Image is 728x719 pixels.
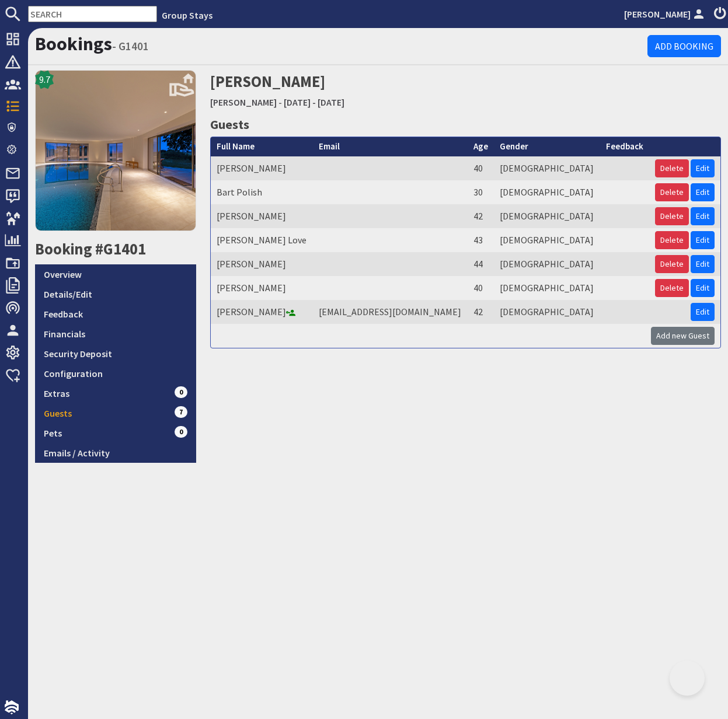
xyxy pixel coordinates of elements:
td: [DEMOGRAPHIC_DATA] [494,228,600,252]
a: [PERSON_NAME] [210,96,277,108]
img: staytech_i_w-64f4e8e9ee0a9c174fd5317b4b171b261742d2d393467e5bdba4413f4f884c10.svg [5,700,19,714]
button: Delete [655,279,689,297]
a: Security Deposit [35,344,196,364]
a: Feedback [35,304,196,324]
iframe: Toggle Customer Support [670,661,705,696]
a: Add new Guest [651,327,715,345]
a: Configuration [35,364,196,383]
a: [DATE] - [DATE] [284,96,344,108]
td: [PERSON_NAME] Love [211,228,313,252]
a: Financials [35,324,196,344]
a: Edit [691,159,715,177]
button: Delete [655,255,689,273]
td: [DEMOGRAPHIC_DATA] [494,300,600,324]
a: Extras0 [35,383,196,403]
td: [PERSON_NAME] [211,276,313,300]
td: [EMAIL_ADDRESS][DOMAIN_NAME] [313,300,468,324]
td: [PERSON_NAME] [211,156,313,180]
td: [DEMOGRAPHIC_DATA] [494,204,600,228]
input: SEARCH [28,6,157,22]
button: Delete [655,159,689,177]
td: [DEMOGRAPHIC_DATA] [494,156,600,180]
td: 30 [468,180,494,204]
a: Edit [691,303,715,321]
a: Pets0 [35,423,196,443]
button: Delete [655,183,689,201]
a: 9.7 [35,70,196,240]
span: 9.7 [39,72,50,86]
td: 42 [468,300,494,324]
td: 43 [468,228,494,252]
span: 0 [175,426,187,438]
th: Full Name [211,137,313,156]
img: PERYS HILL's icon [35,70,196,231]
a: Edit [691,255,715,273]
a: Group Stays [162,9,213,21]
th: Feedback [600,137,649,156]
th: Gender [494,137,600,156]
span: 7 [175,406,187,418]
td: [PERSON_NAME] [211,252,313,276]
span: - [278,96,282,108]
a: Emails / Activity [35,443,196,463]
a: Bookings [35,32,112,55]
th: Age [468,137,494,156]
small: - G1401 [112,39,149,53]
button: Delete [655,207,689,225]
h2: Booking #G1401 [35,240,196,259]
td: 40 [468,156,494,180]
td: [DEMOGRAPHIC_DATA] [494,180,600,204]
td: Bart Polish [211,180,313,204]
td: 42 [468,204,494,228]
a: Details/Edit [35,284,196,304]
a: Edit [691,183,715,201]
td: [PERSON_NAME] [211,204,313,228]
td: 40 [468,276,494,300]
td: [PERSON_NAME] [211,300,313,324]
a: Edit [691,279,715,297]
a: Overview [35,264,196,284]
a: Add Booking [647,35,721,57]
h3: Guests [210,114,721,134]
h2: [PERSON_NAME] [210,70,546,111]
span: 0 [175,386,187,398]
a: Edit [691,207,715,225]
a: [PERSON_NAME] [624,7,707,21]
td: [DEMOGRAPHIC_DATA] [494,276,600,300]
a: Guests7 [35,403,196,423]
a: Edit [691,231,715,249]
td: [DEMOGRAPHIC_DATA] [494,252,600,276]
button: Delete [655,231,689,249]
td: 44 [468,252,494,276]
th: Email [313,137,468,156]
